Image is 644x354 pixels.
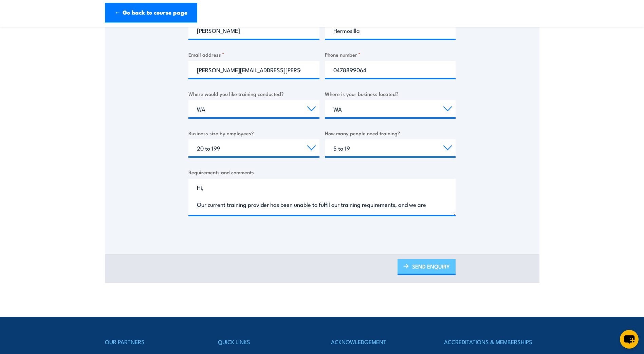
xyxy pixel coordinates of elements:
button: chat-button [620,330,639,349]
label: Where would you like training conducted? [188,90,319,98]
label: Email address [188,51,319,58]
label: Requirements and comments [188,168,456,176]
label: How many people need training? [325,129,456,137]
a: SEND ENQUIRY [398,259,456,275]
h4: ACCREDITATIONS & MEMBERSHIPS [444,337,539,347]
a: ← Go back to course page [105,3,197,23]
label: Business size by employees? [188,129,319,137]
h4: OUR PARTNERS [105,337,200,347]
h4: QUICK LINKS [218,337,313,347]
label: Phone number [325,51,456,58]
label: Where is your business located? [325,90,456,98]
h4: ACKNOWLEDGEMENT [331,337,426,347]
